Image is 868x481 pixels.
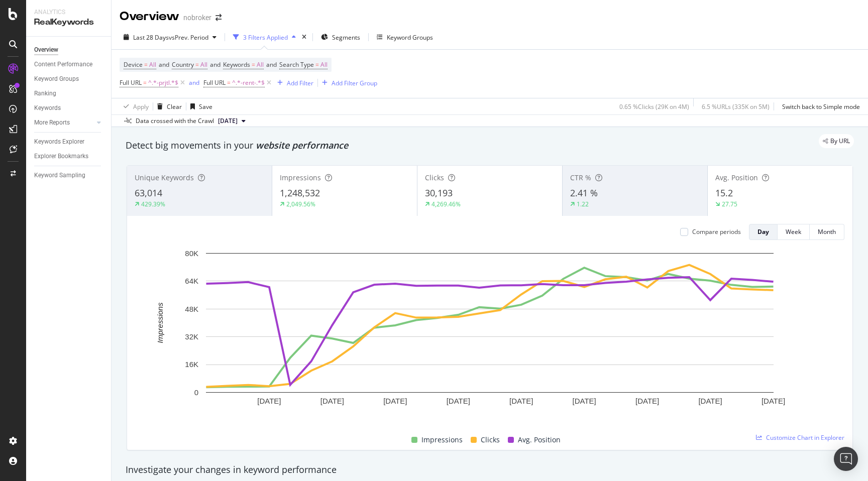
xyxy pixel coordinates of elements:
[195,60,199,69] span: =
[318,77,377,89] button: Add Filter Group
[698,397,722,405] text: [DATE]
[229,29,300,45] button: 3 Filters Applied
[834,447,858,471] div: Open Intercom Messenger
[34,88,104,99] a: Ranking
[373,29,437,45] button: Keyword Groups
[273,77,313,89] button: Add Filter
[34,170,104,181] a: Keyword Sampling
[300,32,308,42] div: times
[573,397,596,405] text: [DATE]
[34,59,92,70] div: Content Performance
[320,397,344,405] text: [DATE]
[34,8,103,17] div: Analytics
[34,17,103,28] div: RealKeywords
[34,103,104,113] a: Keywords
[818,227,836,236] div: Month
[144,60,148,69] span: =
[199,102,212,111] div: Save
[757,227,769,236] div: Day
[133,33,169,42] span: Last 28 Days
[34,117,94,128] a: More Reports
[280,173,321,182] span: Impressions
[243,33,288,42] div: 3 Filters Applied
[149,58,156,72] span: All
[143,78,147,87] span: =
[287,79,313,87] div: Add Filter
[481,434,500,446] span: Clicks
[320,58,328,72] span: All
[425,187,453,199] span: 30,193
[702,102,770,111] div: 6.5 % URLs ( 335K on 5M )
[34,117,70,128] div: More Reports
[156,302,164,343] text: Impressions
[135,173,194,182] span: Unique Keywords
[447,397,470,405] text: [DATE]
[722,200,737,208] div: 27.75
[223,60,250,69] span: Keywords
[34,45,58,55] div: Overview
[635,397,659,405] text: [DATE]
[315,60,319,69] span: =
[227,78,231,87] span: =
[509,397,533,405] text: [DATE]
[194,388,198,397] text: 0
[185,277,198,285] text: 64K
[280,187,320,199] span: 1,248,532
[232,76,265,90] span: ^.*-rent-.*$
[141,200,165,208] div: 429.39%
[153,98,182,114] button: Clear
[135,248,844,422] div: A chart.
[756,433,844,442] a: Customize Chart in Explorer
[210,60,221,69] span: and
[279,60,314,69] span: Search Type
[425,173,444,182] span: Clicks
[34,74,79,84] div: Keyword Groups
[215,14,222,21] div: arrow-right-arrow-left
[214,115,250,127] button: [DATE]
[830,138,850,144] span: By URL
[218,116,238,126] span: 2025 Sep. 1st
[286,200,315,208] div: 2,049.56%
[124,60,143,69] span: Device
[766,433,844,442] span: Customize Chart in Explorer
[715,187,733,199] span: 15.2
[431,200,461,208] div: 4,269.46%
[577,200,589,208] div: 1.22
[383,397,407,405] text: [DATE]
[332,33,360,42] span: Segments
[778,224,810,240] button: Week
[167,102,182,111] div: Clear
[421,434,463,446] span: Impressions
[200,58,207,72] span: All
[169,33,208,42] span: vs Prev. Period
[257,58,264,72] span: All
[332,79,377,87] div: Add Filter Group
[120,8,179,25] div: Overview
[252,60,255,69] span: =
[183,13,211,23] div: nobroker
[34,103,61,113] div: Keywords
[126,463,854,476] div: Investigate your changes in keyword performance
[185,305,198,313] text: 48K
[317,29,364,45] button: Segments
[749,224,778,240] button: Day
[186,98,212,114] button: Save
[189,78,199,87] div: and
[34,151,88,162] div: Explorer Bookmarks
[34,137,104,147] a: Keywords Explorer
[34,59,104,70] a: Content Performance
[782,102,860,111] div: Switch back to Simple mode
[120,78,142,87] span: Full URL
[819,134,854,148] div: legacy label
[34,74,104,84] a: Keyword Groups
[570,173,591,182] span: CTR %
[34,151,104,162] a: Explorer Bookmarks
[148,76,178,90] span: ^.*-prjtl.*$
[518,434,561,446] span: Avg. Position
[185,360,198,369] text: 16K
[133,102,149,111] div: Apply
[387,33,433,42] div: Keyword Groups
[136,116,214,126] div: Data crossed with the Crawl
[810,224,844,240] button: Month
[778,98,860,114] button: Switch back to Simple mode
